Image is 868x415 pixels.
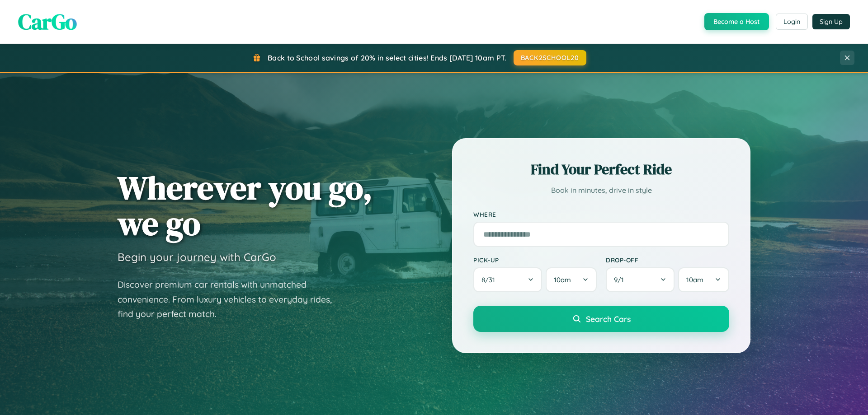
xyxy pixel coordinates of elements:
button: Become a Host [704,13,769,30]
button: Sign Up [812,14,850,29]
label: Drop-off [606,256,729,264]
button: Search Cars [473,306,729,332]
button: 9/1 [606,267,675,292]
span: Back to School savings of 20% in select cities! Ends [DATE] 10am PT. [268,53,506,62]
span: 10am [686,275,703,284]
button: BACK2SCHOOL20 [514,50,586,65]
span: Search Cars [586,314,631,324]
p: Book in minutes, drive in style [473,184,729,197]
button: 10am [678,267,729,292]
span: 10am [554,275,571,284]
button: 10am [546,267,597,292]
label: Pick-up [473,256,597,264]
label: Where [473,210,729,218]
span: 9 / 1 [614,275,628,284]
button: Login [776,14,808,30]
span: 8 / 31 [481,275,500,284]
h1: Wherever you go, we go [118,170,373,241]
h3: Begin your journey with CarGo [118,250,276,264]
span: CarGo [18,7,77,37]
p: Discover premium car rentals with unmatched convenience. From luxury vehicles to everyday rides, ... [118,277,344,322]
h2: Find Your Perfect Ride [473,159,729,179]
button: 8/31 [473,267,542,292]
